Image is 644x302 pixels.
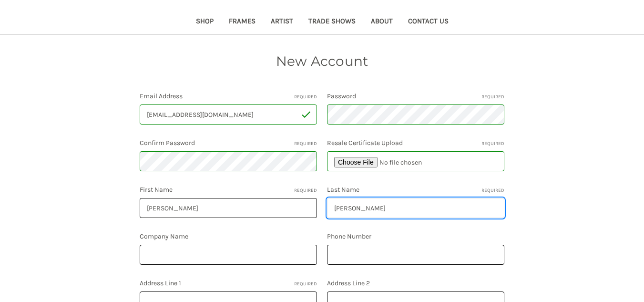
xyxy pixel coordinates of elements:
a: Trade Shows [301,10,363,34]
label: First Name [140,185,317,195]
a: About [363,10,400,34]
small: Required [294,281,317,288]
small: Required [481,140,504,147]
h1: New Account [56,51,588,71]
small: Required [481,187,504,194]
label: Address Line 2 [327,278,504,288]
a: Contact Us [400,10,456,34]
a: Frames [221,10,263,34]
label: Last Name [327,185,504,195]
small: Required [294,94,317,101]
label: Resale Certificate Upload [327,138,504,148]
label: Password [327,91,504,101]
label: Email Address [140,91,317,101]
label: Confirm Password [140,138,317,148]
small: Required [294,140,317,147]
small: Required [294,187,317,194]
a: Artist [263,10,301,34]
label: Company Name [140,231,317,241]
a: Shop [188,10,221,34]
small: Required [481,94,504,101]
label: Address Line 1 [140,278,317,288]
label: Phone Number [327,231,504,241]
